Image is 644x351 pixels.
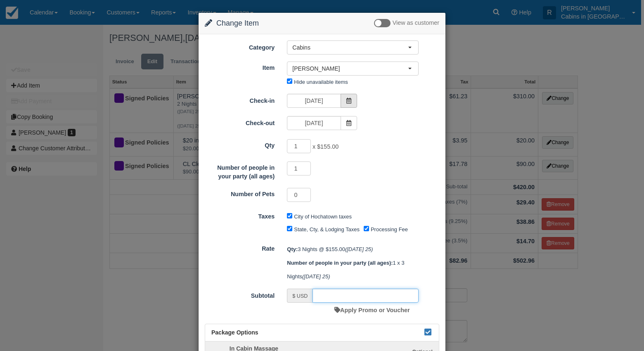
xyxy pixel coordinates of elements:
em: ([DATE] 25) [345,246,373,252]
label: Processing Fee [371,226,408,232]
button: Cabins [287,40,419,55]
span: Package Options [211,329,258,336]
label: Number of Pets [199,187,281,199]
label: Check-out [199,116,281,128]
label: City of Hochatown taxes [294,213,352,220]
label: Rate [199,242,281,253]
span: Change Item [216,19,259,27]
a: Apply Promo or Voucher [334,307,410,313]
label: State, Cty, & Lodging Taxes [294,226,360,232]
label: Taxes [199,209,281,221]
label: Subtotal [199,289,281,300]
label: Number of people in your party (all ages) [199,161,281,180]
strong: Qty [287,246,298,252]
input: Number of Pets [287,188,311,202]
small: $ USD [292,293,308,299]
input: Qty [287,139,311,153]
strong: Number of people in your party (all ages) [287,260,393,266]
label: Category [199,40,281,52]
label: Item [199,61,281,72]
em: ([DATE] 25) [302,273,330,280]
span: Cabins [292,43,408,52]
input: Number of people in your party (all ages) [287,161,311,175]
span: x $155.00 [313,144,339,150]
div: 3 Nights @ $155.00 1 x 3 Nights [281,242,445,283]
label: Hide unavailable items [294,79,348,85]
span: View as customer [393,20,439,26]
label: Check-in [199,94,281,105]
label: Qty [199,138,281,150]
button: [PERSON_NAME] [287,62,419,76]
span: [PERSON_NAME] [292,64,408,73]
